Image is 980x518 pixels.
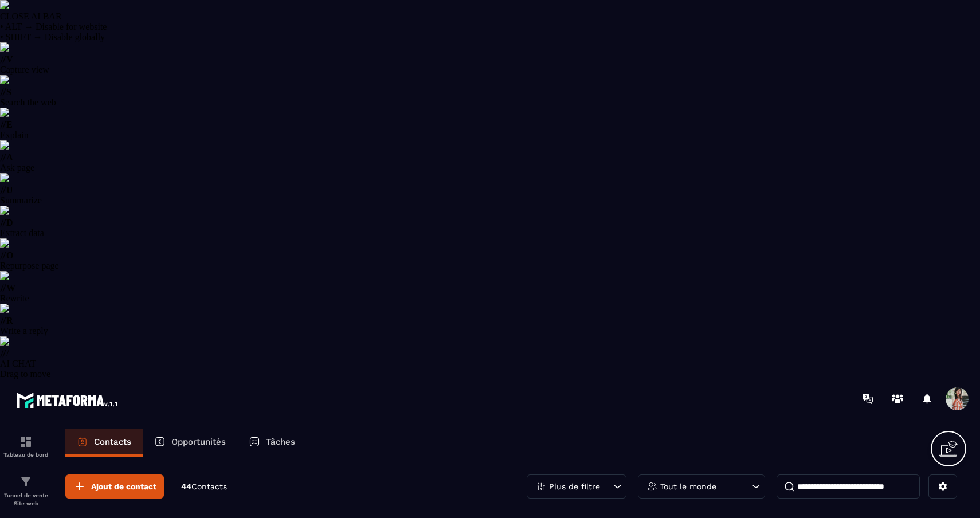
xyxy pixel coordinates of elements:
[191,482,227,491] span: Contacts
[181,481,227,492] p: 44
[143,429,237,457] a: Opportunités
[94,437,131,447] p: Contacts
[549,482,600,490] p: Plus de filtre
[19,435,33,449] img: formation
[660,482,716,490] p: Tout le monde
[266,437,295,447] p: Tâches
[171,437,226,447] p: Opportunités
[19,475,33,489] img: formation
[3,492,49,508] p: Tunnel de vente Site web
[65,474,164,499] button: Ajout de contact
[3,452,49,458] p: Tableau de bord
[91,481,156,492] span: Ajout de contact
[16,390,119,410] img: logo
[3,426,49,466] a: formationformationTableau de bord
[237,429,307,457] a: Tâches
[65,429,143,457] a: Contacts
[3,466,49,516] a: formationformationTunnel de vente Site web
